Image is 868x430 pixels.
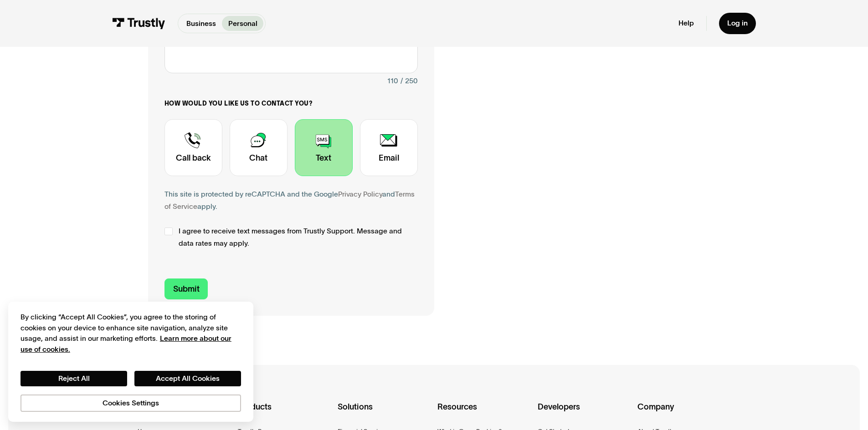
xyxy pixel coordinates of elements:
div: Resources [437,400,530,426]
button: Cookies Settings [21,395,241,412]
span: I agree to receive text messages from Trustly Support. Message and data rates may apply. [179,225,418,250]
a: Personal [222,16,263,31]
button: Accept All Cookies [134,371,241,386]
a: Log in [719,13,756,34]
input: Submit [164,278,208,300]
button: Reject All [21,371,127,386]
p: Business [186,18,216,29]
div: This site is protected by reCAPTCHA and the Google and apply. [164,188,418,213]
label: How would you like us to contact you? [164,100,418,108]
div: Company [637,400,730,426]
div: Developers [538,400,630,426]
img: Trustly Logo [112,18,165,29]
div: By clicking “Accept All Cookies”, you agree to the storing of cookies on your device to enhance s... [21,312,241,354]
p: Personal [228,18,257,29]
div: 110 [387,75,398,87]
div: Privacy [21,312,241,411]
a: Business [180,16,222,31]
div: / 250 [401,75,418,87]
div: Log in [727,19,748,28]
a: Help [678,19,694,28]
div: Products [238,400,330,426]
div: Solutions [338,400,430,426]
a: Privacy Policy [338,190,382,198]
div: Cookie banner [8,302,253,422]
